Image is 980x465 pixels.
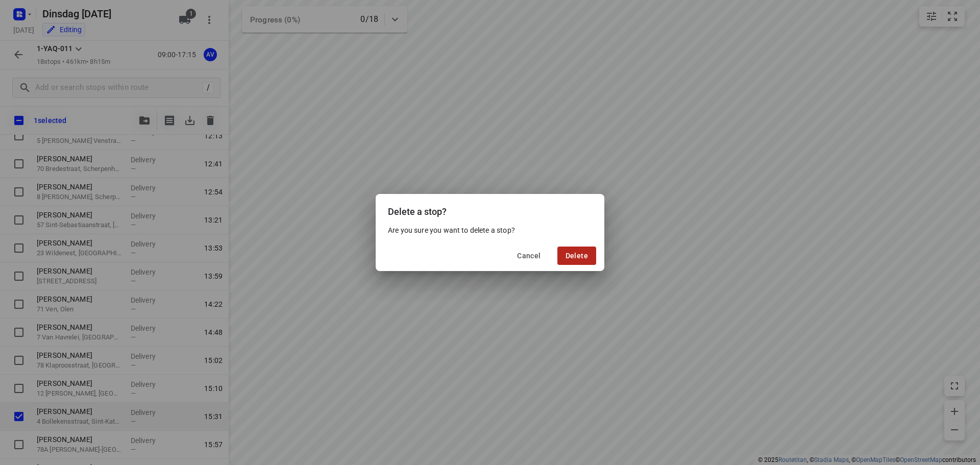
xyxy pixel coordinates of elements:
[388,225,592,235] p: Are you sure you want to delete a stop?
[566,252,588,260] span: Delete
[557,247,596,265] button: Delete
[509,247,549,265] button: Cancel
[376,194,604,225] div: Delete a stop?
[517,252,541,260] span: Cancel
